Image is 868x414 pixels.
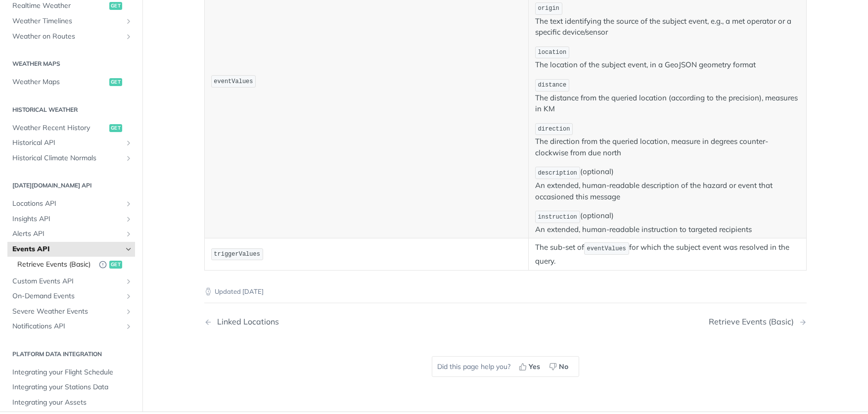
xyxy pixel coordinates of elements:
[7,242,135,257] a: Events APIHide subpages for Events API
[7,60,135,69] h2: Weather Maps
[535,122,800,159] p: The direction from the queried location, measure in degrees counter-clockwise from due north
[7,197,135,212] a: Locations APIShow subpages for Locations API
[12,199,122,209] span: Locations API
[12,322,122,332] span: Notifications API
[125,277,133,285] button: Show subpages for Custom Events API
[125,33,133,41] button: Show subpages for Weather on Routes
[7,105,135,114] h2: Historical Weather
[125,293,133,301] button: Show subpages for On-Demand Events
[538,214,577,221] span: instruction
[559,362,568,372] span: No
[109,78,122,86] span: get
[535,78,800,115] p: The distance from the queried location (according to the precision), measures in KM
[212,317,279,326] div: Linked Locations
[7,212,135,227] a: Insights APIShow subpages for Insights API
[109,2,122,10] span: get
[7,365,135,380] a: Integrating your Flight Schedule
[99,260,107,270] button: Deprecated Endpoint
[538,82,567,89] span: distance
[7,274,135,289] a: Custom Events APIShow subpages for Custom Events API
[7,151,135,166] a: Historical Climate NormalsShow subpages for Historical Climate Normals
[7,29,135,44] a: Weather on RoutesShow subpages for Weather on Routes
[17,260,94,270] span: Retrieve Events (Basic)
[7,380,135,395] a: Integrating your Stations Data
[515,359,546,374] button: Yes
[535,46,800,71] p: The location of the subject event, in a GeoJSON geometry format
[7,395,135,410] a: Integrating your Assets
[12,244,122,254] span: Events API
[125,323,133,331] button: Show subpages for Notifications API
[709,317,807,326] a: Next Page: Retrieve Events (Basic)
[204,287,807,297] p: Updated [DATE]
[109,261,122,269] span: get
[125,139,133,147] button: Show subpages for Historical API
[125,154,133,162] button: Show subpages for Historical Climate Normals
[12,383,133,393] span: Integrating your Stations Data
[538,170,577,177] span: description
[12,138,122,148] span: Historical API
[214,251,260,258] span: triggerValues
[529,362,540,372] span: Yes
[12,16,122,26] span: Weather Timelines
[125,215,133,223] button: Show subpages for Insights API
[7,304,135,319] a: Severe Weather EventsShow subpages for Severe Weather Events
[7,182,135,190] h2: [DATE][DOMAIN_NAME] API
[535,210,800,235] p: (optional) An extended, human-readable instruction to targeted recipients
[125,245,133,253] button: Hide subpages for Events API
[204,317,462,326] a: Previous Page: Linked Locations
[12,230,122,239] span: Alerts API
[12,307,122,317] span: Severe Weather Events
[12,214,122,224] span: Insights API
[12,32,122,42] span: Weather on Routes
[12,77,107,87] span: Weather Maps
[535,241,800,267] p: The sub-set of for which the subject event was resolved in the query.
[12,1,107,11] span: Realtime Weather
[538,49,567,56] span: location
[204,307,807,336] nav: Pagination Controls
[7,350,135,359] h2: Platform DATA integration
[535,1,800,38] p: The text identifying the source of the subject event, e.g., a met operator or a specific device/s...
[125,17,133,25] button: Show subpages for Weather Timelines
[12,398,133,408] span: Integrating your Assets
[214,78,253,85] span: eventValues
[7,320,135,334] a: Notifications APIShow subpages for Notifications API
[12,153,122,163] span: Historical Climate Normals
[538,126,570,133] span: direction
[12,123,107,133] span: Weather Recent History
[12,292,122,302] span: On-Demand Events
[125,308,133,316] button: Show subpages for Severe Weather Events
[12,257,135,273] a: Retrieve Events (Basic)Deprecated Endpointget
[7,289,135,304] a: On-Demand EventsShow subpages for On-Demand Events
[12,276,122,286] span: Custom Events API
[587,245,626,252] span: eventValues
[709,317,799,326] div: Retrieve Events (Basic)
[12,368,133,377] span: Integrating your Flight Schedule
[7,14,135,29] a: Weather TimelinesShow subpages for Weather Timelines
[432,356,579,377] div: Did this page help you?
[7,75,135,90] a: Weather Mapsget
[125,200,133,208] button: Show subpages for Locations API
[546,359,574,374] button: No
[7,136,135,151] a: Historical APIShow subpages for Historical API
[7,121,135,136] a: Weather Recent Historyget
[538,5,559,12] span: origin
[7,227,135,242] a: Alerts APIShow subpages for Alerts API
[535,166,800,202] p: (optional) An extended, human-readable description of the hazard or event that occasioned this me...
[125,230,133,238] button: Show subpages for Alerts API
[109,124,122,132] span: get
